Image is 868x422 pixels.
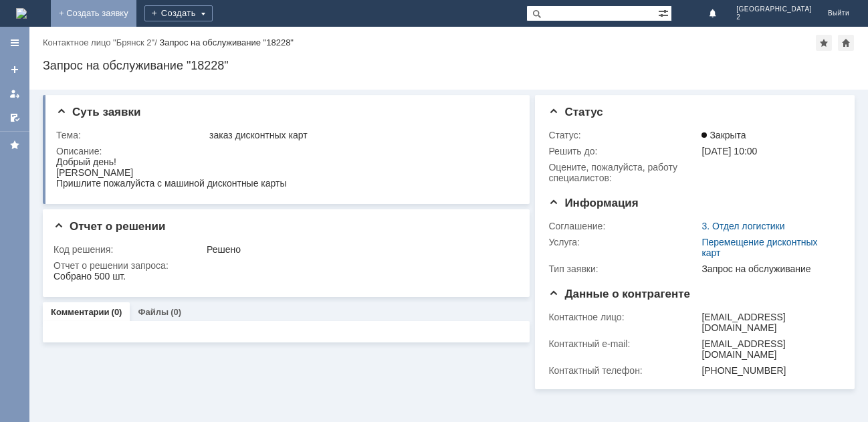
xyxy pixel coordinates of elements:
div: Отчет о решении запроса: [53,260,514,271]
div: Запрос на обслуживание "18228" [159,37,294,47]
div: Контактное лицо: [548,312,699,322]
div: Тема: [56,130,207,140]
div: Запрос на обслуживание [701,263,835,274]
a: Перейти на домашнюю страницу [16,8,27,19]
a: Комментарии [51,307,110,317]
div: Oцените, пожалуйста, работу специалистов: [548,162,699,183]
div: [EMAIL_ADDRESS][DOMAIN_NAME] [701,312,835,333]
img: logo [16,8,27,19]
div: Решить до: [548,146,699,156]
div: заказ дисконтных карт [209,130,512,140]
a: Мои заявки [4,83,25,104]
div: Описание: [56,146,514,156]
div: Создать [144,5,213,21]
div: Статус: [548,130,699,140]
div: Добавить в избранное [816,35,832,51]
span: Данные о контрагенте [548,288,690,300]
span: Информация [548,197,638,209]
div: [PHONE_NUMBER] [701,365,835,376]
div: Решено [207,244,512,255]
div: (0) [112,307,122,317]
span: Расширенный поиск [658,6,671,19]
span: [DATE] 10:00 [701,146,757,156]
div: Соглашение: [548,221,699,231]
div: [EMAIL_ADDRESS][DOMAIN_NAME] [701,338,835,360]
div: Сделать домашней страницей [838,35,854,51]
a: Контактное лицо "Брянск 2" [43,37,154,47]
span: Закрыта [701,130,746,140]
div: Код решения: [53,244,204,255]
div: / [43,37,159,47]
span: Суть заявки [56,106,140,118]
span: Статус [548,106,603,118]
a: Создать заявку [4,59,25,80]
div: Тип заявки: [548,263,699,274]
div: Контактный телефон: [548,365,699,376]
div: (0) [171,307,181,317]
a: Файлы [138,307,169,317]
div: Запрос на обслуживание "18228" [43,59,855,72]
a: 3. Отдел логистики [701,221,784,231]
a: Мои согласования [4,107,25,128]
a: Перемещение дисконтных карт [701,237,817,258]
span: 2 [736,13,812,21]
span: [GEOGRAPHIC_DATA] [736,5,812,13]
div: Контактный e-mail: [548,338,699,349]
span: Отчет о решении [53,220,165,233]
div: Услуга: [548,237,699,247]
